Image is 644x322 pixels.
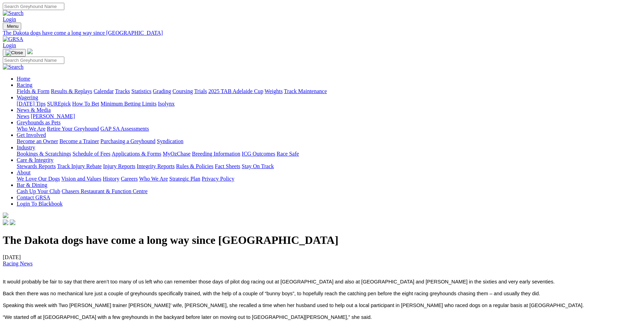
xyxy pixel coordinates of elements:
div: Get Involved [17,138,641,145]
a: ICG Outcomes [242,151,275,157]
img: logo-grsa-white.png [27,49,33,54]
a: Bar & Dining [17,182,47,188]
img: Close [6,50,23,56]
a: Login [3,42,16,48]
a: Racing [17,82,32,88]
a: Grading [153,88,171,94]
a: Get Involved [17,132,46,138]
a: News [17,113,29,119]
div: Wagering [17,101,641,107]
a: About [17,170,31,175]
a: SUREpick [47,101,71,107]
a: Become an Owner [17,138,58,144]
a: Tracks [115,88,130,94]
span: “We started off at [GEOGRAPHIC_DATA] with a few greyhounds in the backyard before later on moving... [3,314,372,320]
a: Stay On Track [242,163,274,169]
img: Search [3,64,24,70]
div: News & Media [17,113,641,119]
a: Integrity Reports [137,163,175,169]
a: Who We Are [17,126,46,132]
input: Search [3,3,64,10]
a: Rules & Policies [176,163,214,169]
a: Wagering [17,94,38,100]
button: Toggle navigation [3,23,21,30]
a: Greyhounds as Pets [17,119,61,125]
a: Vision and Values [61,176,101,182]
div: About [17,176,641,182]
a: Strategic Plan [169,176,200,182]
a: Weights [265,88,283,94]
button: Toggle navigation [3,49,26,57]
a: Applications & Forms [112,151,161,157]
a: We Love Our Dogs [17,176,60,182]
a: How To Bet [72,101,99,107]
img: Search [3,10,24,16]
a: Careers [121,176,138,182]
div: Care & Integrity [17,163,641,170]
a: MyOzChase [163,151,191,157]
a: The Dakota dogs have come a long way since [GEOGRAPHIC_DATA] [3,30,641,36]
a: Breeding Information [192,151,240,157]
a: Fact Sheets [215,163,240,169]
a: GAP SA Assessments [100,126,149,132]
img: GRSA [3,36,23,42]
a: Fields & Form [17,88,49,94]
a: 2025 TAB Adelaide Cup [208,88,263,94]
a: Coursing [172,88,193,94]
a: Results & Replays [51,88,92,94]
a: Calendar [94,88,114,94]
div: Industry [17,151,641,157]
a: Bookings & Scratchings [17,151,71,157]
a: Login [3,16,16,22]
span: Back then there was no mechanical lure just a couple of greyhounds specifically trained, with the... [3,291,540,296]
a: Track Injury Rebate [57,163,102,169]
a: Isolynx [158,101,175,107]
a: Privacy Policy [202,176,234,182]
input: Search [3,57,64,64]
a: Contact GRSA [17,195,50,200]
span: Speaking this week with Two [PERSON_NAME] trainer [PERSON_NAME]’ wife, [PERSON_NAME], she recalle... [3,303,584,308]
img: logo-grsa-white.png [3,213,8,218]
a: Stewards Reports [17,163,56,169]
a: Trials [194,88,207,94]
a: [DATE] Tips [17,101,46,107]
a: Become a Trainer [59,138,99,144]
a: Statistics [131,88,152,94]
a: Chasers Restaurant & Function Centre [62,188,147,194]
a: Who We Are [139,176,168,182]
a: Care & Integrity [17,157,54,163]
a: [PERSON_NAME] [31,113,75,119]
a: Minimum Betting Limits [100,101,156,107]
a: Cash Up Your Club [17,188,60,194]
div: Greyhounds as Pets [17,126,641,132]
a: Racing News [3,261,33,266]
div: Racing [17,88,641,94]
img: twitter.svg [10,220,15,225]
span: It would probably be fair to say that there aren’t too many of us left who can remember those day... [3,279,555,284]
a: Home [17,76,30,82]
a: History [103,176,119,182]
img: facebook.svg [3,220,8,225]
a: Login To Blackbook [17,201,63,207]
span: Menu [7,24,18,29]
a: Injury Reports [103,163,135,169]
a: Race Safe [276,151,299,157]
h1: The Dakota dogs have come a long way since [GEOGRAPHIC_DATA] [3,234,641,247]
div: Bar & Dining [17,188,641,195]
a: Schedule of Fees [72,151,110,157]
a: Industry [17,145,35,150]
a: Syndication [157,138,183,144]
a: News & Media [17,107,51,113]
a: Retire Your Greyhound [47,126,99,132]
a: Purchasing a Greyhound [100,138,155,144]
span: [DATE] [3,254,33,266]
a: Track Maintenance [284,88,327,94]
